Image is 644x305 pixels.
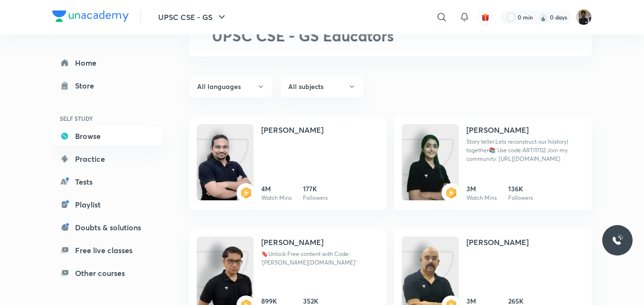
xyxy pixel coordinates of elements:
[466,236,529,248] h4: [PERSON_NAME]
[303,184,328,194] h6: 177K
[261,124,323,136] h4: [PERSON_NAME]
[52,241,162,260] a: Free live classes
[52,110,162,127] h6: SELF STUDY
[52,149,162,168] a: Practice
[261,184,292,194] h6: 4M
[576,9,592,25] img: Vivek Vivek
[261,236,323,248] h4: [PERSON_NAME]
[52,218,162,237] a: Doubts & solutions
[212,27,592,45] h1: UPSC CSE - GS Educators
[52,53,162,72] a: Home
[466,194,497,202] p: Watch Mins
[445,187,457,198] img: badge
[52,127,162,146] a: Browse
[75,80,100,91] div: Store
[261,250,379,267] p: 🔖Unlock Free content with Code: 'Mrunal.org'
[508,194,533,202] p: Followers
[52,10,129,24] a: Company Logo
[508,184,533,194] h6: 136K
[478,10,493,25] button: avatar
[240,187,252,198] img: badge
[189,75,273,98] button: All languages
[394,117,592,210] a: Unacademybadge[PERSON_NAME]Story teller.Lets reconstruct our hi(story) together📚 Use code:ARTI170...
[280,75,364,98] button: All subjects
[52,172,162,191] a: Tests
[52,264,162,283] a: Other courses
[52,195,162,214] a: Playlist
[152,8,233,27] button: UPSC CSE - GS
[189,117,387,210] a: Unacademybadge[PERSON_NAME]4MWatch Mins177KFollowers
[52,76,162,95] a: Store
[539,12,548,22] img: streak
[466,138,584,163] p: Story teller.Lets reconstruct our hi(story) together📚 Use code:ARTI1702 Join my community: https:...
[52,10,129,22] img: Company Logo
[466,184,497,194] h6: 3M
[402,134,459,210] img: Unacademy
[303,194,328,202] p: Followers
[481,13,490,21] img: avatar
[197,134,254,210] img: Unacademy
[466,124,529,136] h4: [PERSON_NAME]
[261,194,292,202] p: Watch Mins
[612,235,623,246] img: ttu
